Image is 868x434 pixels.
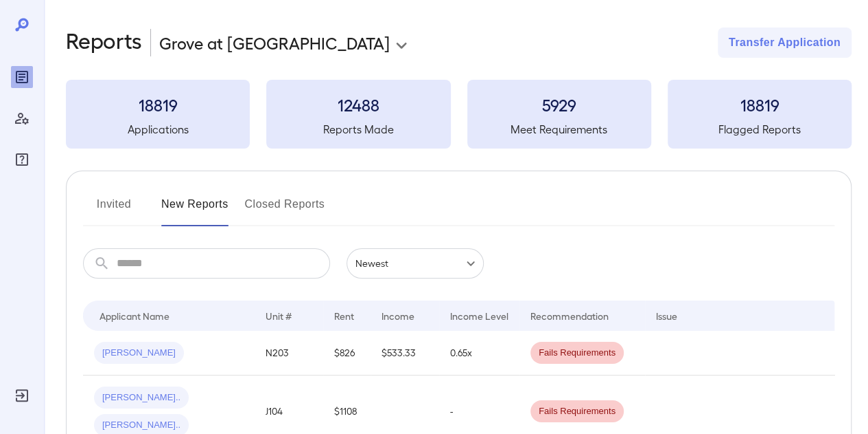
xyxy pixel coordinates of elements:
[467,94,651,116] h3: 5929
[255,331,323,376] td: N203
[94,347,184,360] span: [PERSON_NAME]
[66,28,142,58] h2: Reports
[530,347,624,360] span: Fails Requirements
[668,94,852,116] h3: 18819
[668,121,852,138] h5: Flagged Reports
[371,331,439,376] td: $533.33
[161,193,228,226] button: New Reports
[266,307,292,324] div: Unit #
[99,307,169,324] div: Applicant Name
[266,94,450,116] h3: 12488
[718,28,852,58] button: Transfer Application
[83,193,145,226] button: Invited
[530,405,624,418] span: Fails Requirements
[382,307,414,324] div: Income
[439,331,519,376] td: 0.65x
[11,107,33,129] div: Manage Users
[266,121,450,138] h5: Reports Made
[94,419,189,432] span: [PERSON_NAME]..
[11,384,33,406] div: Log Out
[66,80,852,149] summary: 18819Applications12488Reports Made5929Meet Requirements18819Flagged Reports
[334,307,356,324] div: Rent
[347,248,484,279] div: Newest
[94,391,189,404] span: [PERSON_NAME]..
[656,307,678,324] div: Issue
[450,307,508,324] div: Income Level
[245,193,325,226] button: Closed Reports
[530,307,609,324] div: Recommendation
[11,66,33,88] div: Reports
[66,121,250,138] h5: Applications
[159,32,390,54] p: Grove at [GEOGRAPHIC_DATA]
[467,121,651,138] h5: Meet Requirements
[11,149,33,171] div: FAQ
[323,331,371,376] td: $826
[66,94,250,116] h3: 18819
